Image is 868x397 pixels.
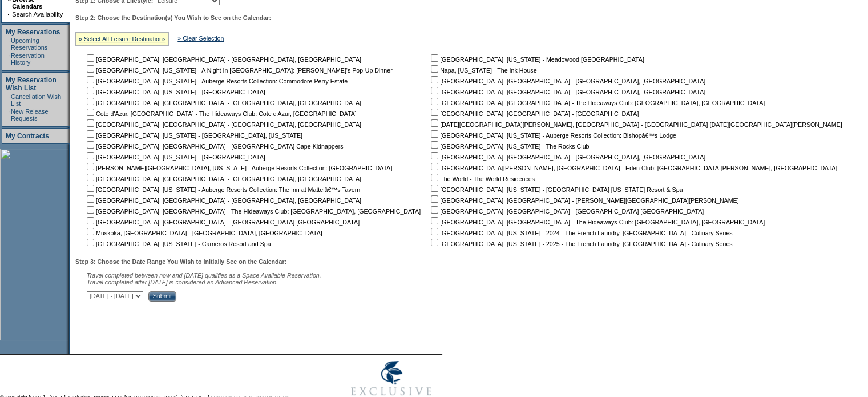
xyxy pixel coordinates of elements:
[6,76,56,92] a: My Reservation Wish List
[429,240,732,247] nobr: [GEOGRAPHIC_DATA], [US_STATE] - 2025 - The French Laundry, [GEOGRAPHIC_DATA] - Culinary Series
[84,197,361,204] nobr: [GEOGRAPHIC_DATA], [GEOGRAPHIC_DATA] - [GEOGRAPHIC_DATA], [GEOGRAPHIC_DATA]
[6,28,60,36] a: My Reservations
[429,99,765,106] nobr: [GEOGRAPHIC_DATA], [GEOGRAPHIC_DATA] - The Hideaways Club: [GEOGRAPHIC_DATA], [GEOGRAPHIC_DATA]
[11,93,61,107] a: Cancellation Wish List
[84,208,421,215] nobr: [GEOGRAPHIC_DATA], [GEOGRAPHIC_DATA] - The Hideaways Club: [GEOGRAPHIC_DATA], [GEOGRAPHIC_DATA]
[429,186,683,193] nobr: [GEOGRAPHIC_DATA], [US_STATE] - [GEOGRAPHIC_DATA] [US_STATE] Resort & Spa
[429,143,589,150] nobr: [GEOGRAPHIC_DATA], [US_STATE] - The Rocks Club
[79,35,165,42] a: » Select All Leisure Destinations
[87,279,278,286] nobr: Travel completed after [DATE] is considered an Advanced Reservation.
[6,132,49,140] a: My Contracts
[429,89,705,95] nobr: [GEOGRAPHIC_DATA], [GEOGRAPHIC_DATA] - [GEOGRAPHIC_DATA], [GEOGRAPHIC_DATA]
[429,208,704,215] nobr: [GEOGRAPHIC_DATA], [GEOGRAPHIC_DATA] - [GEOGRAPHIC_DATA] [GEOGRAPHIC_DATA]
[84,110,357,117] nobr: Cote d'Azur, [GEOGRAPHIC_DATA] - The Hideaways Club: Cote d'Azur, [GEOGRAPHIC_DATA]
[75,258,286,265] b: Step 3: Choose the Date Range You Wish to Initially See on the Calendar:
[8,108,10,122] td: ·
[84,175,361,182] nobr: [GEOGRAPHIC_DATA], [GEOGRAPHIC_DATA] - [GEOGRAPHIC_DATA], [GEOGRAPHIC_DATA]
[8,37,10,51] td: ·
[84,154,265,161] nobr: [GEOGRAPHIC_DATA], [US_STATE] - [GEOGRAPHIC_DATA]
[84,78,348,85] nobr: [GEOGRAPHIC_DATA], [US_STATE] - Auberge Resorts Collection: Commodore Perry Estate
[84,186,360,193] nobr: [GEOGRAPHIC_DATA], [US_STATE] - Auberge Resorts Collection: The Inn at Matteiâ€™s Tavern
[429,132,676,139] nobr: [GEOGRAPHIC_DATA], [US_STATE] - Auberge Resorts Collection: Bishopâ€™s Lodge
[429,175,535,182] nobr: The World - The World Residences
[84,132,302,139] nobr: [GEOGRAPHIC_DATA], [US_STATE] - [GEOGRAPHIC_DATA], [US_STATE]
[429,165,837,171] nobr: [GEOGRAPHIC_DATA][PERSON_NAME], [GEOGRAPHIC_DATA] - Eden Club: [GEOGRAPHIC_DATA][PERSON_NAME], [G...
[75,14,271,21] b: Step 2: Choose the Destination(s) You Wish to See on the Calendar:
[11,52,45,66] a: Reservation History
[8,93,10,107] td: ·
[84,240,271,247] nobr: [GEOGRAPHIC_DATA], [US_STATE] - Carneros Resort and Spa
[84,67,393,74] nobr: [GEOGRAPHIC_DATA], [US_STATE] - A Night In [GEOGRAPHIC_DATA]: [PERSON_NAME]'s Pop-Up Dinner
[84,143,343,150] nobr: [GEOGRAPHIC_DATA], [GEOGRAPHIC_DATA] - [GEOGRAPHIC_DATA] Cape Kidnappers
[84,165,392,171] nobr: [PERSON_NAME][GEOGRAPHIC_DATA], [US_STATE] - Auberge Resorts Collection: [GEOGRAPHIC_DATA]
[84,56,361,63] nobr: [GEOGRAPHIC_DATA], [GEOGRAPHIC_DATA] - [GEOGRAPHIC_DATA], [GEOGRAPHIC_DATA]
[11,108,48,122] a: New Release Requests
[429,78,705,85] nobr: [GEOGRAPHIC_DATA], [GEOGRAPHIC_DATA] - [GEOGRAPHIC_DATA], [GEOGRAPHIC_DATA]
[84,230,322,236] nobr: Muskoka, [GEOGRAPHIC_DATA] - [GEOGRAPHIC_DATA], [GEOGRAPHIC_DATA]
[8,52,10,66] td: ·
[429,110,639,117] nobr: [GEOGRAPHIC_DATA], [GEOGRAPHIC_DATA] - [GEOGRAPHIC_DATA]
[429,121,842,128] nobr: [DATE][GEOGRAPHIC_DATA][PERSON_NAME], [GEOGRAPHIC_DATA] - [GEOGRAPHIC_DATA] [DATE][GEOGRAPHIC_DAT...
[12,11,63,18] a: Search Availability
[84,121,361,128] nobr: [GEOGRAPHIC_DATA], [GEOGRAPHIC_DATA] - [GEOGRAPHIC_DATA], [GEOGRAPHIC_DATA]
[11,37,47,51] a: Upcoming Reservations
[87,272,321,279] span: Travel completed between now and [DATE] qualifies as a Space Available Reservation.
[148,291,176,302] input: Submit
[429,154,705,161] nobr: [GEOGRAPHIC_DATA], [GEOGRAPHIC_DATA] - [GEOGRAPHIC_DATA], [GEOGRAPHIC_DATA]
[429,56,644,63] nobr: [GEOGRAPHIC_DATA], [US_STATE] - Meadowood [GEOGRAPHIC_DATA]
[429,219,765,226] nobr: [GEOGRAPHIC_DATA], [GEOGRAPHIC_DATA] - The Hideaways Club: [GEOGRAPHIC_DATA], [GEOGRAPHIC_DATA]
[177,35,224,42] a: » Clear Selection
[429,67,536,74] nobr: Napa, [US_STATE] - The Ink House
[84,89,265,95] nobr: [GEOGRAPHIC_DATA], [US_STATE] - [GEOGRAPHIC_DATA]
[84,219,360,226] nobr: [GEOGRAPHIC_DATA], [GEOGRAPHIC_DATA] - [GEOGRAPHIC_DATA] [GEOGRAPHIC_DATA]
[84,99,361,106] nobr: [GEOGRAPHIC_DATA], [GEOGRAPHIC_DATA] - [GEOGRAPHIC_DATA], [GEOGRAPHIC_DATA]
[7,11,11,18] td: ·
[429,230,732,236] nobr: [GEOGRAPHIC_DATA], [US_STATE] - 2024 - The French Laundry, [GEOGRAPHIC_DATA] - Culinary Series
[429,197,738,204] nobr: [GEOGRAPHIC_DATA], [GEOGRAPHIC_DATA] - [PERSON_NAME][GEOGRAPHIC_DATA][PERSON_NAME]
